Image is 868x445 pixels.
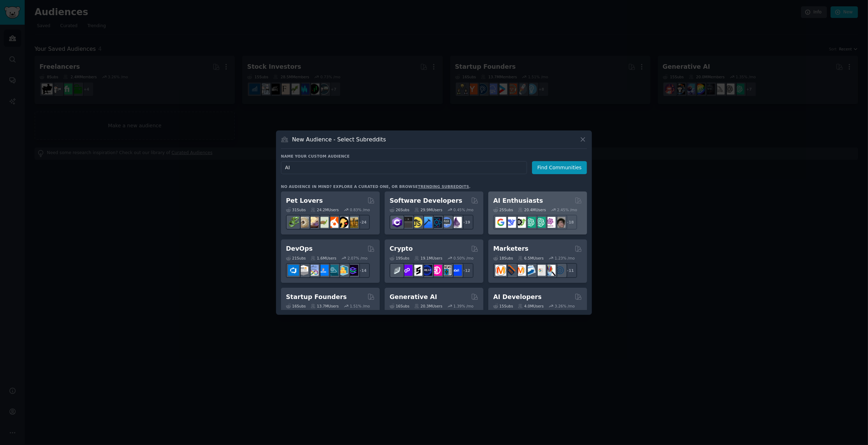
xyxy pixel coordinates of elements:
[557,207,577,212] div: 2.45 % /mo
[453,207,473,212] div: 0.45 % /mo
[350,207,370,212] div: 0.83 % /mo
[411,265,422,276] img: ethstaker
[392,265,403,276] img: ethfinance
[328,217,338,228] img: cockatiel
[431,265,442,276] img: defiblockchain
[493,256,513,261] div: 18 Sub s
[311,304,338,309] div: 13.7M Users
[431,217,442,228] img: reactnative
[390,293,437,301] h2: Generative AI
[555,256,575,261] div: 1.23 % /mo
[311,256,336,261] div: 1.6M Users
[355,215,370,230] div: + 24
[414,207,442,212] div: 29.9M Users
[518,256,544,261] div: 6.5M Users
[347,265,358,276] img: PlatformEngineers
[390,196,462,205] h2: Software Developers
[495,217,506,228] img: GoogleGeminiAI
[493,196,543,205] h2: AI Enthusiasts
[308,265,319,276] img: Docker_DevOps
[281,154,587,159] h3: Name your custom audience
[392,217,403,228] img: csharp
[402,265,412,276] img: 0xPolygon
[535,217,546,228] img: chatgpt_prompts_
[451,265,462,276] img: defi_
[292,136,386,143] h3: New Audience - Select Subreddits
[281,161,527,174] input: Pick a short name, like "Digital Marketers" or "Movie-Goers"
[518,304,544,309] div: 4.0M Users
[545,217,556,228] img: OpenAIDev
[562,215,577,230] div: + 18
[298,217,309,228] img: ballpython
[402,217,412,228] img: software
[286,196,323,205] h2: Pet Lovers
[562,263,577,278] div: + 11
[418,184,469,189] a: trending subreddits
[441,265,452,276] img: CryptoNews
[318,265,329,276] img: DevOpsLinks
[298,265,309,276] img: AWS_Certified_Experts
[318,217,329,228] img: turtle
[459,215,473,230] div: + 19
[286,244,313,253] h2: DevOps
[348,256,368,261] div: 2.07 % /mo
[390,304,409,309] div: 16 Sub s
[390,244,413,253] h2: Crypto
[545,265,556,276] img: MarketingResearch
[390,207,409,212] div: 26 Sub s
[411,217,422,228] img: learnjavascript
[555,304,575,309] div: 3.26 % /mo
[441,217,452,228] img: AskComputerScience
[493,207,513,212] div: 25 Sub s
[414,304,442,309] div: 20.3M Users
[414,256,442,261] div: 19.1M Users
[459,263,473,278] div: + 12
[555,265,566,276] img: OnlineMarketing
[495,265,506,276] img: content_marketing
[421,265,432,276] img: web3
[518,207,546,212] div: 20.4M Users
[505,217,516,228] img: DeepSeek
[453,304,473,309] div: 1.39 % /mo
[493,244,528,253] h2: Marketers
[390,256,409,261] div: 19 Sub s
[347,217,358,228] img: dogbreed
[337,217,348,228] img: PetAdvice
[337,265,348,276] img: aws_cdk
[453,256,473,261] div: 0.50 % /mo
[286,256,306,261] div: 21 Sub s
[281,184,471,189] div: No audience in mind? Explore a curated one, or browse .
[328,265,338,276] img: platformengineering
[535,265,546,276] img: googleads
[505,265,516,276] img: bigseo
[555,217,566,228] img: ArtificalIntelligence
[493,293,542,301] h2: AI Developers
[288,265,299,276] img: azuredevops
[288,217,299,228] img: herpetology
[355,263,370,278] div: + 14
[525,265,536,276] img: Emailmarketing
[286,207,306,212] div: 31 Sub s
[515,265,526,276] img: AskMarketing
[515,217,526,228] img: AItoolsCatalog
[311,207,338,212] div: 24.2M Users
[350,304,370,309] div: 1.51 % /mo
[525,217,536,228] img: chatgpt_promptDesign
[286,304,306,309] div: 16 Sub s
[493,304,513,309] div: 15 Sub s
[308,217,319,228] img: leopardgeckos
[421,217,432,228] img: iOSProgramming
[532,161,587,174] button: Find Communities
[286,293,347,301] h2: Startup Founders
[451,217,462,228] img: elixir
